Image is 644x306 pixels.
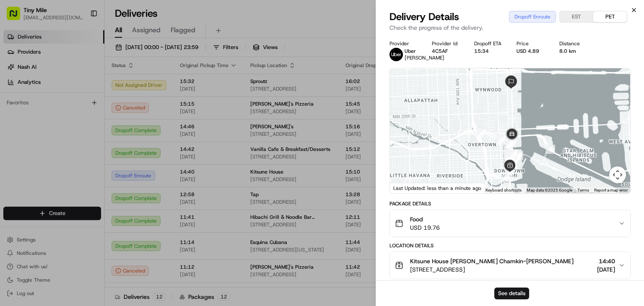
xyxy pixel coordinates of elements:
[517,40,545,47] div: Price
[390,10,459,23] span: Delivery Details
[392,182,420,193] img: Google
[410,265,574,274] span: [STREET_ADDRESS]
[594,188,628,192] a: Report a map error
[405,54,444,61] span: [PERSON_NAME]
[474,48,503,54] div: 15:34
[390,242,631,249] div: Location Details
[559,48,588,54] div: 8.0 km
[513,152,522,161] div: 18
[432,48,448,54] button: 4C5AF
[8,122,15,129] div: 📗
[17,122,64,130] span: Knowledge Base
[410,215,440,223] span: Food
[59,142,101,148] a: Powered byPylon
[390,252,630,279] button: Kitsune House [PERSON_NAME] Chamkin-[PERSON_NAME][STREET_ADDRESS]14:40[DATE]
[22,54,138,63] input: Clear
[71,122,78,129] div: 💻
[501,174,510,183] div: 7
[79,122,135,130] span: API Documentation
[432,40,461,47] div: Provider Id
[597,257,615,265] span: 14:40
[504,153,514,162] div: 11
[577,188,589,192] a: Terms
[8,34,153,47] p: Welcome 👋
[8,8,25,25] img: Nash
[597,265,615,274] span: [DATE]
[508,150,517,160] div: 21
[410,223,440,232] span: USD 19.76
[514,151,523,160] div: 13
[390,183,485,193] div: Last Updated: less than a minute ago
[505,168,514,177] div: 6
[494,288,529,299] button: See details
[83,142,101,148] span: Pylon
[29,80,138,88] div: Start new chat
[390,40,418,47] div: Provider
[29,88,106,95] div: We're available if you need us!
[68,118,138,133] a: 💻API Documentation
[5,118,68,133] a: 📗Knowledge Base
[390,23,631,32] p: Check the progress of the delivery.
[593,11,627,22] button: PET
[390,210,630,237] button: FoodUSD 19.76
[405,48,416,54] span: Uber
[474,40,503,47] div: Dropoff ETA
[496,135,505,145] div: 9
[8,80,23,95] img: 1736555255976-a54dd68f-1ca7-489b-9aae-adbdc363a1c4
[559,40,588,47] div: Distance
[511,154,520,163] div: 20
[504,149,513,158] div: 10
[609,166,626,183] button: Map camera controls
[410,257,574,265] span: Kitsune House [PERSON_NAME] Chamkin-[PERSON_NAME]
[143,83,153,93] button: Start new chat
[390,200,631,207] div: Package Details
[392,182,420,193] a: Open this area in Google Maps (opens a new window)
[390,48,403,61] img: uber-new-logo.jpeg
[527,188,572,192] span: Map data ©2025 Google
[560,11,593,22] button: EST
[508,150,517,159] div: 19
[476,130,485,139] div: 8
[517,48,545,54] div: USD 4.89
[546,145,555,154] div: 1
[507,138,517,148] div: 22
[486,187,522,193] button: Keyboard shortcuts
